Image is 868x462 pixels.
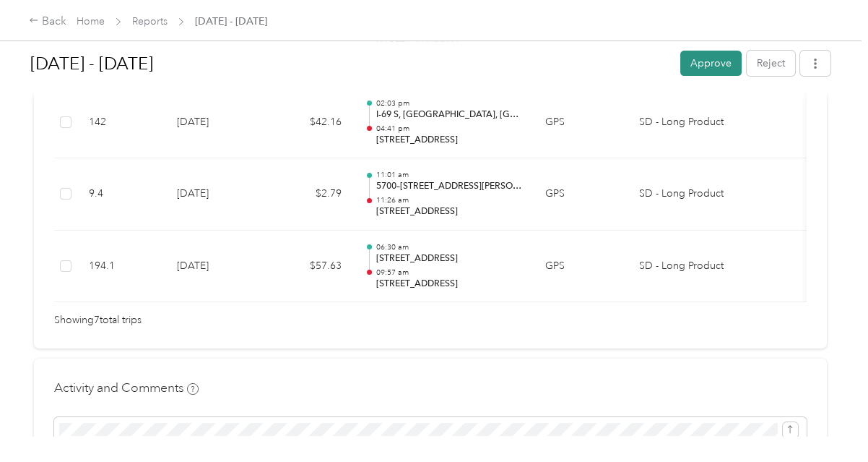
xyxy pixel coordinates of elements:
[195,14,267,29] span: [DATE] - [DATE]
[29,13,66,30] div: Back
[628,231,736,303] td: SD - Long Product
[628,158,736,231] td: SD - Long Product
[266,231,353,303] td: $57.63
[77,158,165,231] td: 9.4
[376,242,522,252] p: 06:30 am
[30,46,670,81] h1: Sep 1 - 30, 2025
[747,51,795,76] button: Reject
[376,180,522,193] p: 5700–[STREET_ADDRESS][PERSON_NAME]
[132,15,168,27] a: Reports
[376,124,522,134] p: 04:41 pm
[54,379,199,397] h4: Activity and Comments
[165,87,266,159] td: [DATE]
[376,205,522,218] p: [STREET_ADDRESS]
[266,158,353,231] td: $2.79
[266,87,353,159] td: $42.16
[376,268,522,278] p: 09:57 am
[680,51,742,76] button: Approve
[534,231,628,303] td: GPS
[376,98,522,108] p: 02:03 pm
[787,381,868,462] iframe: Everlance-gr Chat Button Frame
[376,134,522,147] p: [STREET_ADDRESS]
[628,87,736,159] td: SD - Long Product
[534,87,628,159] td: GPS
[376,278,522,291] p: [STREET_ADDRESS]
[376,252,522,265] p: [STREET_ADDRESS]
[165,158,266,231] td: [DATE]
[376,170,522,180] p: 11:01 am
[77,15,105,27] a: Home
[54,312,142,328] span: Showing 7 total trips
[534,158,628,231] td: GPS
[77,231,165,303] td: 194.1
[376,108,522,121] p: I-69 S, [GEOGRAPHIC_DATA], [GEOGRAPHIC_DATA]
[376,195,522,205] p: 11:26 am
[77,87,165,159] td: 142
[165,231,266,303] td: [DATE]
